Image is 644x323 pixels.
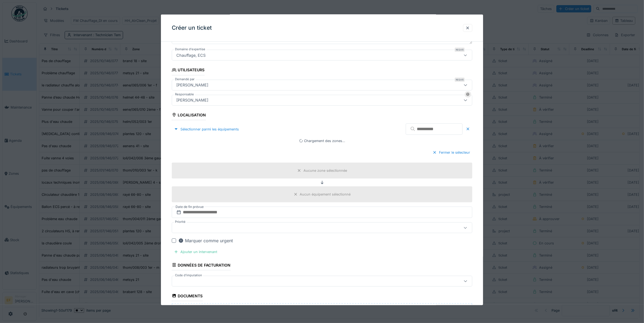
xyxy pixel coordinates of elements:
[174,47,206,52] label: Domaine d'expertise
[172,248,219,255] div: Ajouter un intervenant
[303,168,347,173] div: Aucune zone sélectionnée
[172,138,472,143] div: Chargement des zones…
[178,237,233,244] div: Marquer comme urgent
[172,261,230,270] div: Données de facturation
[174,97,210,103] div: [PERSON_NAME]
[172,111,206,120] div: Localisation
[172,125,241,133] div: Sélectionner parmi les équipements
[430,149,472,156] div: Fermer le sélecteur
[172,66,204,75] div: Utilisateurs
[175,204,204,210] label: Date de fin prévue
[455,77,465,82] div: Requis
[300,192,351,197] div: Aucun équipement sélectionné
[172,292,203,301] div: Documents
[174,77,196,81] label: Demandé par
[174,92,195,96] label: Responsable
[174,220,187,224] label: Priorité
[174,82,210,88] div: [PERSON_NAME]
[172,25,212,31] h3: Créer un ticket
[174,52,208,58] div: Chauffage, ECS
[455,48,465,52] div: Requis
[174,273,203,277] label: Code d'imputation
